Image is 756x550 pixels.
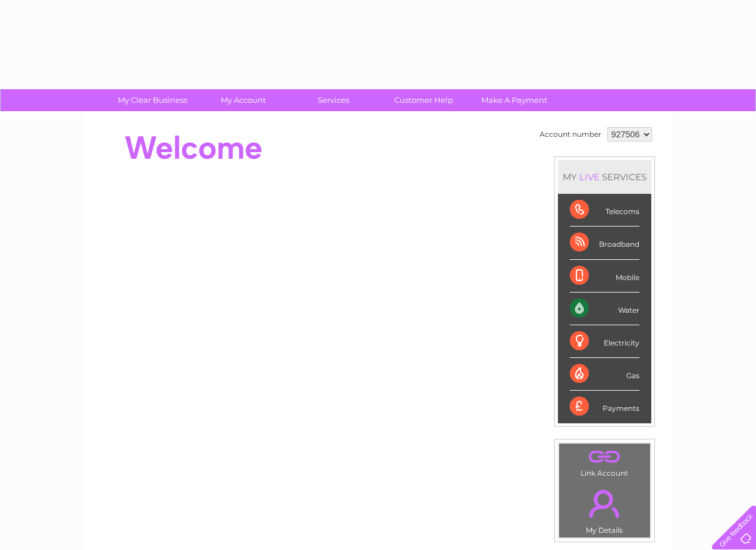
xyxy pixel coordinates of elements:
div: Gas [570,358,639,391]
a: My Clear Business [103,89,202,111]
div: Broadband [570,227,639,259]
div: Telecoms [570,194,639,227]
td: Account number [537,124,604,144]
a: My Account [194,89,292,111]
div: LIVE [577,171,602,183]
div: Electricity [570,325,639,358]
td: Link Account [559,443,651,480]
div: Water [570,293,639,325]
div: Mobile [570,260,639,293]
a: Customer Help [375,89,473,111]
a: Services [284,89,382,111]
a: . [562,483,647,524]
div: Payments [570,391,639,423]
a: . [562,447,647,467]
div: MY SERVICES [558,160,651,194]
a: Make A Payment [465,89,563,111]
td: My Details [559,480,651,538]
